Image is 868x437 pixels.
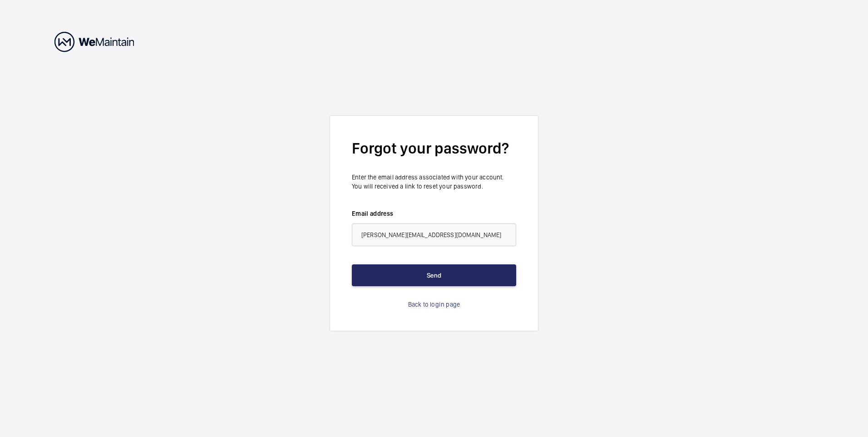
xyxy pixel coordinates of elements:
button: Send [352,264,516,286]
p: Enter the email address associated with your account. You will received a link to reset your pass... [352,173,516,191]
input: abc@xyz [352,223,516,246]
label: Email address [352,209,516,218]
a: Back to login page [408,300,460,309]
h2: Forgot your password? [352,138,516,159]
